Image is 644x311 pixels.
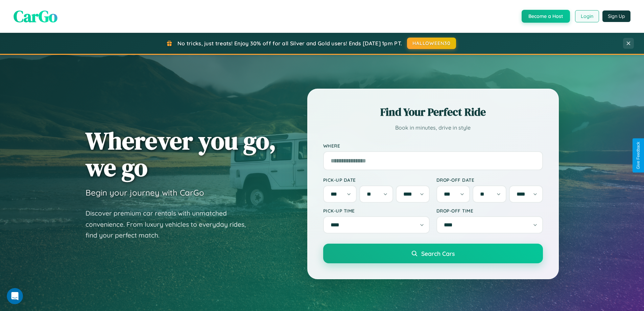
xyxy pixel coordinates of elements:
[436,208,543,214] label: Drop-off Time
[636,142,641,169] div: Give Feedback
[522,10,570,23] button: Become a Host
[86,127,276,181] h1: Wherever you go, we go
[602,10,630,22] button: Sign Up
[86,187,204,198] h3: Begin your journey with CarGo
[323,244,543,263] button: Search Cars
[14,5,57,27] span: CarGo
[421,250,455,257] span: Search Cars
[323,208,430,214] label: Pick-up Time
[177,40,402,47] span: No tricks, just treats! Enjoy 30% off for all Silver and Gold users! Ends [DATE] 1pm PT.
[7,288,23,304] iframe: Intercom live chat
[86,208,255,241] p: Discover premium car rentals with unmatched convenience. From luxury vehicles to everyday rides, ...
[436,177,543,183] label: Drop-off Date
[575,10,599,22] button: Login
[323,123,543,133] p: Book in minutes, drive in style
[323,105,543,119] h2: Find Your Perfect Ride
[323,143,543,149] label: Where
[407,38,456,49] button: HALLOWEEN30
[323,177,430,183] label: Pick-up Date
